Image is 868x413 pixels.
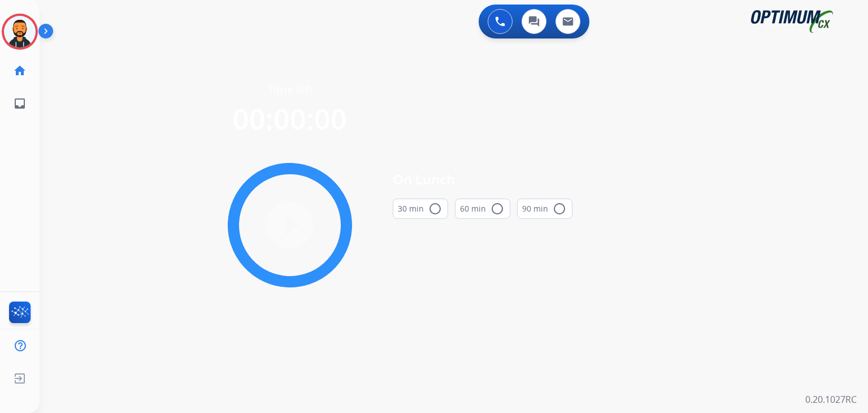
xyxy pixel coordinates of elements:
span: Time left [267,82,313,98]
button: 30 min [393,199,448,219]
mat-icon: radio_button_unchecked [491,202,504,216]
mat-icon: inbox [13,97,27,110]
button: 90 min [517,199,572,219]
p: 0.20.1027RC [805,393,857,406]
img: avatar [4,16,36,48]
span: 00:00:00 [233,100,347,138]
mat-icon: home [13,64,27,78]
mat-icon: radio_button_unchecked [553,202,566,216]
span: On Lunch [393,169,572,190]
button: 60 min [455,199,510,219]
mat-icon: radio_button_unchecked [428,202,442,216]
